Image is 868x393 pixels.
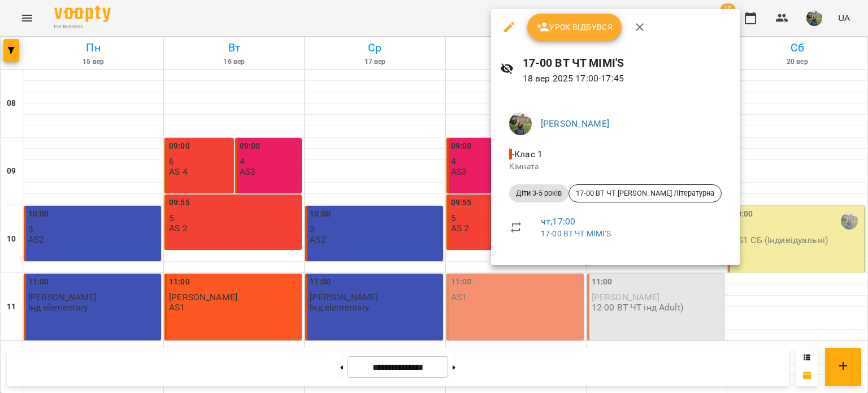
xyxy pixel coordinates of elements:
[568,184,722,202] div: 17-00 ВТ ЧТ [PERSON_NAME] Літературна
[509,188,568,198] span: Діти 3-5 років
[523,72,731,85] p: 18 вер 2025 17:00 - 17:45
[527,14,622,41] button: Урок відбувся
[541,216,575,227] a: чт , 17:00
[509,113,532,135] img: f01d4343db5c932fedd74e1c54090270.jpg
[569,188,721,198] span: 17-00 ВТ ЧТ [PERSON_NAME] Літературна
[509,149,545,159] span: - Клас 1
[536,20,613,34] span: Урок відбувся
[541,118,609,129] a: [PERSON_NAME]
[523,54,731,72] h6: 17-00 ВТ ЧТ MIMI'S
[509,161,722,172] p: Кімната
[541,229,611,238] a: 17-00 ВТ ЧТ MIMI'S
